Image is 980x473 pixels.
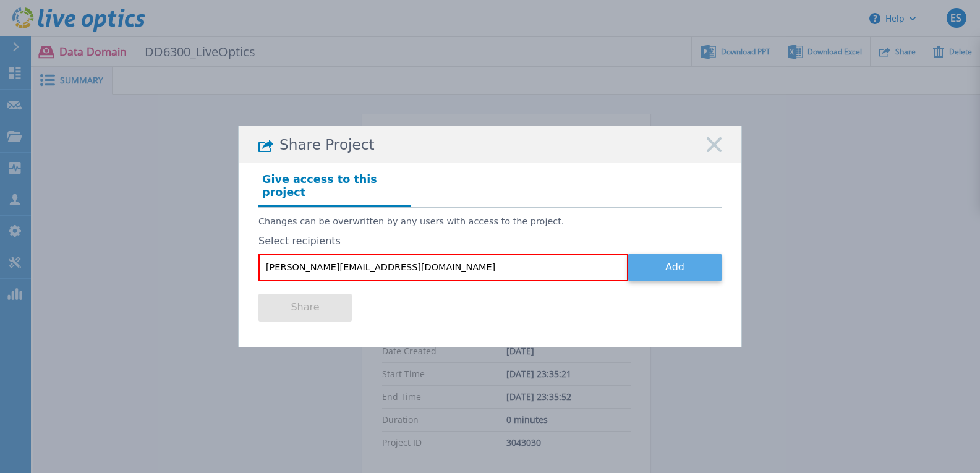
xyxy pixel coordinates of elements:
span: Share Project [279,137,375,153]
input: Enter email address [258,254,628,281]
p: Changes can be overwritten by any users with access to the project. [258,216,722,227]
button: Share [258,294,352,322]
h4: Give access to this project [258,169,411,207]
label: Select recipients [258,236,722,247]
button: Add [628,254,722,281]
